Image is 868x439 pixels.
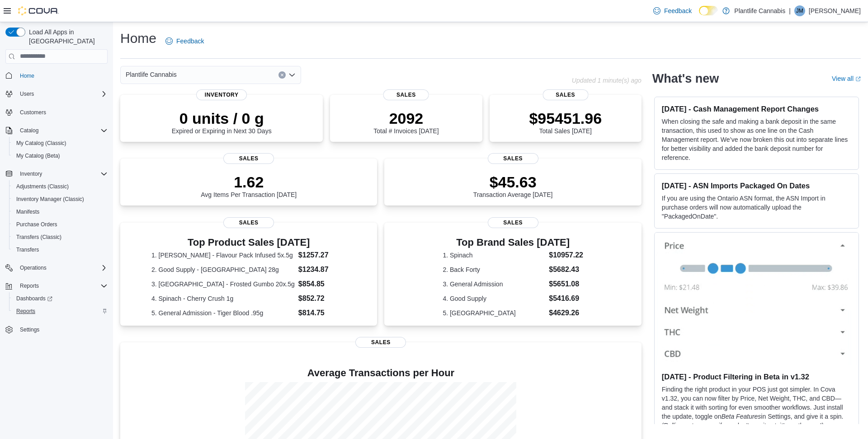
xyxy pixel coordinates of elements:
[16,140,66,147] span: My Catalog (Classic)
[662,194,851,221] p: If you are using the Ontario ASN format, the ASN Import in purchase orders will now automatically...
[126,69,177,80] span: Plantlife Cannabis
[662,117,851,162] p: When closing the safe and making a bank deposit in the same transaction, this used to show as one...
[298,308,346,318] dd: $814.75
[473,173,553,191] p: $45.63
[9,243,111,256] button: Transfers
[20,127,38,134] span: Catalog
[443,265,545,274] dt: 2. Back Forty
[549,264,583,275] dd: $5682.43
[2,168,111,180] button: Inventory
[298,264,346,275] dd: $1234.87
[542,89,588,100] span: Sales
[832,75,861,82] a: View allExternal link
[151,308,295,318] dt: 5. General Admission - Tiger Blood .95g
[662,104,851,113] h3: [DATE] - Cash Management Report Changes
[13,232,108,243] span: Transfers (Classic)
[13,138,70,149] a: My Catalog (Classic)
[127,368,634,378] h4: Average Transactions per Hour
[16,262,50,273] button: Operations
[151,251,295,260] dt: 1. [PERSON_NAME] - Flavour Pack Infused 5x.5g
[18,6,59,15] img: Cova
[16,125,42,136] button: Catalog
[16,89,38,99] button: Users
[16,234,61,241] span: Transfers (Classic)
[2,280,111,292] button: Reports
[201,173,297,191] p: 1.62
[443,294,545,303] dt: 4. Good Supply
[664,6,692,15] span: Feedback
[9,180,111,193] button: Adjustments (Classic)
[288,71,296,79] button: Open list of options
[9,193,111,205] button: Inventory Manager (Classic)
[13,206,43,217] a: Manifests
[443,237,583,248] h3: Top Brand Sales [DATE]
[16,168,108,179] span: Inventory
[13,244,108,255] span: Transfers
[16,107,50,118] a: Customers
[16,246,39,253] span: Transfers
[13,306,39,317] a: Reports
[278,71,286,79] button: Clear input
[151,265,295,274] dt: 2. Good Supply - [GEOGRAPHIC_DATA] 28g
[298,293,346,304] dd: $852.72
[9,292,111,305] a: Dashboards
[488,217,538,228] span: Sales
[9,218,111,231] button: Purchase Orders
[2,106,111,119] button: Customers
[699,6,718,15] input: Dark Mode
[662,372,851,381] h3: [DATE] - Product Filtering in Beta in v1.32
[16,280,42,291] button: Reports
[383,89,429,100] span: Sales
[443,308,545,318] dt: 5. [GEOGRAPHIC_DATA]
[223,153,274,164] span: Sales
[16,107,108,118] span: Customers
[9,205,111,218] button: Manifests
[13,194,108,205] span: Inventory Manager (Classic)
[196,89,247,100] span: Inventory
[13,219,61,230] a: Purchase Orders
[662,385,851,430] p: Finding the right product in your POS just got simpler. In Cova v1.32, you can now filter by Pric...
[529,109,602,135] div: Total Sales [DATE]
[176,37,204,46] span: Feedback
[549,279,583,290] dd: $5651.08
[120,29,156,47] h1: Home
[201,173,297,198] div: Avg Items Per Transaction [DATE]
[25,28,108,46] span: Load All Apps in [GEOGRAPHIC_DATA]
[172,109,272,135] div: Expired or Expiring in Next 30 Days
[789,5,791,16] p: |
[9,149,111,162] button: My Catalog (Beta)
[16,308,35,315] span: Reports
[2,323,111,336] button: Settings
[16,125,108,136] span: Catalog
[13,206,108,217] span: Manifests
[488,153,538,164] span: Sales
[13,293,108,304] span: Dashboards
[355,337,406,348] span: Sales
[16,262,108,273] span: Operations
[151,280,295,289] dt: 3. [GEOGRAPHIC_DATA] - Frosted Gumbo 20x.5g
[2,262,111,274] button: Operations
[650,2,695,20] a: Feedback
[549,250,583,261] dd: $10957.22
[298,279,346,290] dd: $854.85
[443,251,545,260] dt: 1. Spinach
[5,65,108,360] nav: Complex example
[796,5,803,16] span: JM
[13,150,108,161] span: My Catalog (Beta)
[16,70,38,81] a: Home
[652,71,719,86] h2: What's new
[529,109,602,127] p: $95451.96
[151,294,295,303] dt: 4. Spinach - Cherry Crush 1g
[373,109,439,127] p: 2092
[16,295,52,302] span: Dashboards
[223,217,274,228] span: Sales
[20,72,34,79] span: Home
[20,264,47,271] span: Operations
[13,293,56,304] a: Dashboards
[16,324,43,335] a: Settings
[734,5,785,16] p: Plantlife Cannabis
[13,232,65,243] a: Transfers (Classic)
[699,15,699,16] span: Dark Mode
[9,231,111,243] button: Transfers (Classic)
[298,250,346,261] dd: $1257.27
